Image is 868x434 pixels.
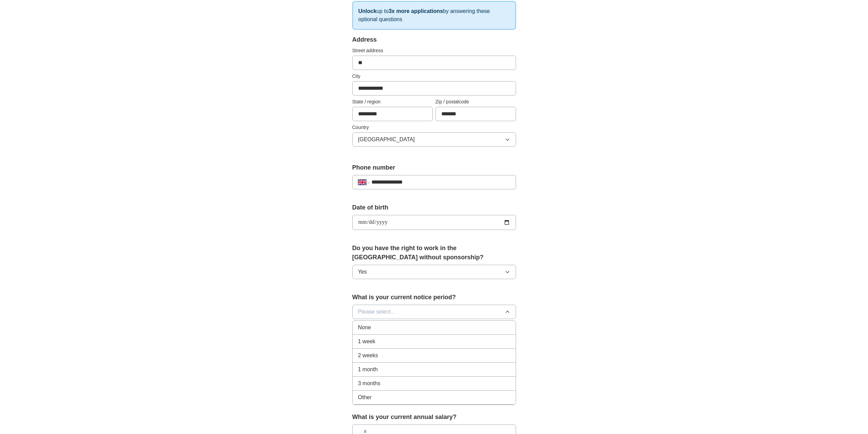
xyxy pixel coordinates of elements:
span: None [358,323,371,332]
button: Please select... [352,305,516,319]
span: Other [358,393,372,402]
label: What is your current annual salary? [352,413,516,422]
span: 1 week [358,337,376,346]
button: [GEOGRAPHIC_DATA] [352,132,516,147]
span: 1 month [358,365,378,374]
button: Yes [352,265,516,279]
label: Street address [352,47,516,54]
span: 2 weeks [358,351,378,360]
label: Country [352,124,516,131]
span: Yes [358,268,367,276]
span: 3 months [358,379,381,388]
strong: Unlock [358,8,377,14]
label: Date of birth [352,203,516,212]
label: What is your current notice period? [352,293,516,302]
label: Zip / postalcode [436,98,516,105]
strong: 3x more applications [388,8,443,14]
label: Phone number [352,163,516,172]
label: State / region [352,98,433,105]
label: City [352,73,516,80]
span: [GEOGRAPHIC_DATA] [358,135,415,144]
div: Address [352,35,516,44]
p: up to by answering these optional questions [352,1,516,30]
label: Do you have the right to work in the [GEOGRAPHIC_DATA] without sponsorship? [352,244,516,262]
span: Please select... [358,308,395,316]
